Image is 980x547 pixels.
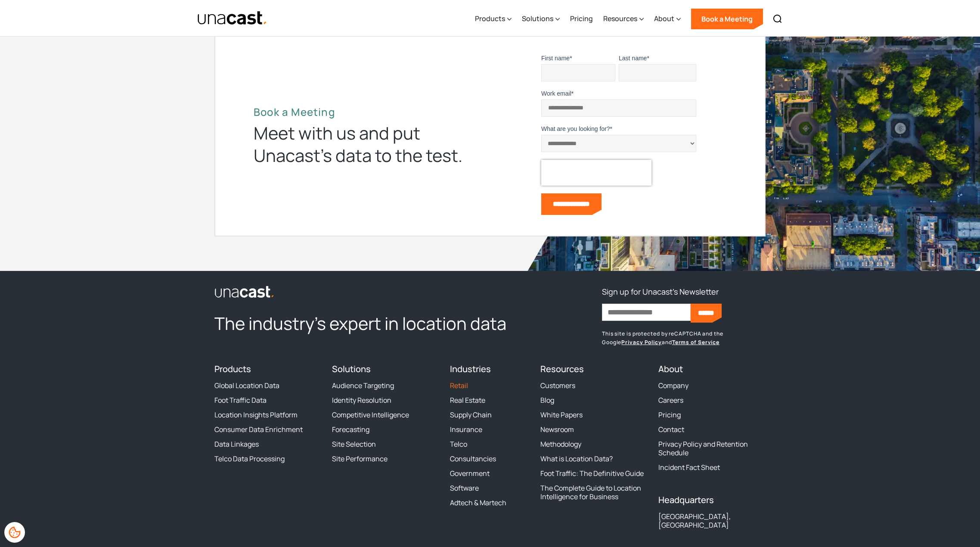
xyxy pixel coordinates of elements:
div: Solutions [522,1,560,37]
a: Book a Meeting [691,9,763,29]
a: Consumer Data Enrichment [214,425,303,434]
span: Last name [619,55,647,62]
a: link to the homepage [214,285,530,298]
div: Products [475,1,512,37]
img: Unacast logo [214,286,275,298]
img: Unacast text logo [197,11,267,26]
a: Audience Targeting [332,381,394,390]
a: Incident Fact Sheet [658,463,720,472]
a: Identity Resolution [332,396,391,404]
a: Company [658,381,688,390]
a: Site Performance [332,454,388,463]
h4: Headquarters [658,495,766,505]
img: Search icon [772,14,783,24]
div: Solutions [522,13,553,24]
a: Contact [658,425,684,434]
a: Privacy Policy and Retention Schedule [658,440,766,457]
a: What is Location Data? [540,454,613,463]
a: Privacy Policy [621,339,662,346]
a: Foot Traffic: The Definitive Guide [540,469,644,478]
h2: The industry’s expert in location data [214,312,530,335]
a: Terms of Service [672,339,719,346]
span: First name [541,55,570,62]
a: Foot Traffic Data [214,396,267,404]
a: Competitive Intelligence [332,410,409,419]
a: Pricing [570,1,593,37]
a: Solutions [332,363,371,375]
span: Work email [541,90,571,97]
a: Products [214,363,251,375]
div: Resources [603,1,644,37]
div: About [654,1,681,37]
a: Newsroom [540,425,574,434]
div: Products [475,13,505,24]
a: Careers [658,396,683,404]
a: Methodology [540,440,581,448]
a: Insurance [450,425,482,434]
h2: Book a Meeting [254,106,478,118]
a: Global Location Data [214,381,279,390]
a: The Complete Guide to Location Intelligence for Business [540,484,648,501]
a: Location Insights Platform [214,410,298,419]
a: Supply Chain [450,410,492,419]
a: Customers [540,381,575,390]
a: Real Estate [450,396,485,404]
a: Site Selection [332,440,376,448]
div: Meet with us and put Unacast’s data to the test. [254,122,478,167]
h3: Sign up for Unacast's Newsletter [602,285,719,298]
a: Forecasting [332,425,369,434]
iframe: reCAPTCHA [541,160,651,186]
a: Retail [450,381,468,390]
h4: About [658,364,766,374]
h4: Resources [540,364,648,374]
a: Data Linkages [214,440,259,448]
a: Consultancies [450,454,496,463]
a: Blog [540,396,554,404]
a: Adtech & Martech [450,498,506,507]
a: Government [450,469,490,478]
a: White Papers [540,410,583,419]
div: Cookie Preferences [4,522,25,543]
a: Software [450,484,479,492]
div: About [654,13,674,24]
p: This site is protected by reCAPTCHA and the Google and [602,329,766,347]
a: Telco Data Processing [214,454,285,463]
a: Telco [450,440,467,448]
h4: Industries [450,364,530,374]
div: [GEOGRAPHIC_DATA], [GEOGRAPHIC_DATA] [658,512,766,529]
div: Resources [603,13,637,24]
span: What are you looking for? [541,125,610,132]
a: Pricing [658,410,681,419]
a: home [197,11,267,26]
